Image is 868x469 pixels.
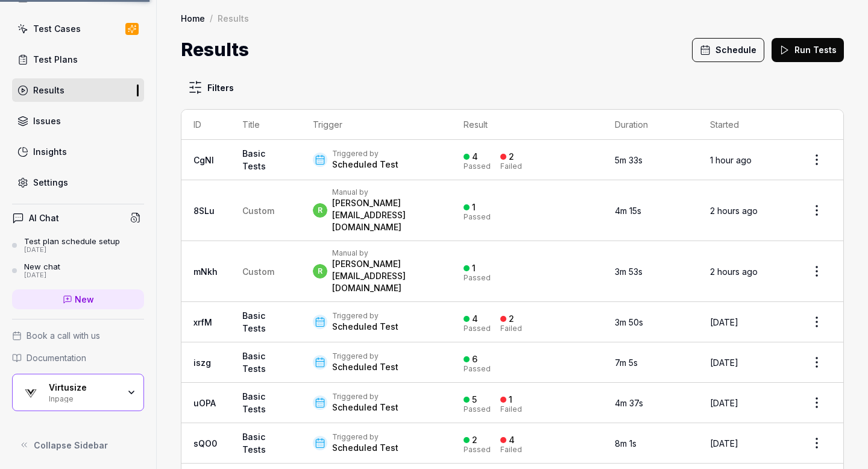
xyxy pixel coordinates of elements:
[193,266,218,277] a: mNkh
[698,110,790,140] th: Started
[332,361,398,373] div: Scheduled Test
[33,53,78,66] div: Test Plans
[12,289,144,309] a: New
[12,78,144,102] a: Results
[242,310,266,333] a: Basic Tests
[772,38,844,62] button: Run Tests
[472,435,477,445] div: 2
[12,351,144,364] a: Documentation
[12,171,144,194] a: Settings
[332,258,439,294] div: [PERSON_NAME][EMAIL_ADDRESS][DOMAIN_NAME]
[242,148,266,171] a: Basic Tests
[193,206,215,216] a: 8SLu
[615,266,643,277] time: 3m 53s
[332,392,398,401] div: Triggered by
[615,317,643,327] time: 3m 50s
[332,442,398,454] div: Scheduled Test
[332,187,439,197] div: Manual by
[332,149,398,159] div: Triggered by
[509,394,512,405] div: 1
[193,357,211,368] a: iszg
[615,357,638,368] time: 7m 5s
[509,151,514,162] div: 2
[49,382,119,393] div: Virtusize
[472,202,476,213] div: 1
[12,262,144,280] a: New chat[DATE]
[301,110,451,140] th: Trigger
[33,145,67,158] div: Insights
[218,12,249,24] div: Results
[464,365,491,373] div: Passed
[332,432,398,442] div: Triggered by
[710,398,738,408] time: [DATE]
[710,317,738,327] time: [DATE]
[332,321,398,333] div: Scheduled Test
[472,263,476,274] div: 1
[75,293,94,306] span: New
[472,354,477,365] div: 6
[464,163,491,170] div: Passed
[12,433,144,457] button: Collapse Sidebar
[710,357,738,368] time: [DATE]
[242,206,274,216] span: Custom
[242,351,266,374] a: Basic Tests
[710,206,758,216] time: 2 hours ago
[210,12,213,24] div: /
[464,325,491,332] div: Passed
[615,398,643,408] time: 4m 37s
[472,151,478,162] div: 4
[313,203,327,218] span: r
[27,351,86,364] span: Documentation
[464,446,491,453] div: Passed
[509,435,515,445] div: 4
[34,439,108,452] span: Collapse Sidebar
[332,311,398,321] div: Triggered by
[692,38,764,62] button: Schedule
[332,351,398,361] div: Triggered by
[33,176,68,189] div: Settings
[500,163,522,170] div: Failed
[20,382,42,403] img: Virtusize Logo
[332,159,398,171] div: Scheduled Test
[33,115,61,127] div: Issues
[500,446,522,453] div: Failed
[12,17,144,40] a: Test Cases
[710,155,752,165] time: 1 hour ago
[181,75,241,99] button: Filters
[193,438,217,449] a: sQO0
[27,329,100,342] span: Book a call with us
[451,110,602,140] th: Result
[24,262,60,271] div: New chat
[12,329,144,342] a: Book a call with us
[49,393,119,403] div: Inpage
[181,110,230,140] th: ID
[242,432,266,455] a: Basic Tests
[332,197,439,233] div: [PERSON_NAME][EMAIL_ADDRESS][DOMAIN_NAME]
[12,109,144,133] a: Issues
[193,317,212,327] a: xrfM
[230,110,301,140] th: Title
[464,274,491,282] div: Passed
[313,264,327,279] span: r
[472,313,478,324] div: 4
[472,394,477,405] div: 5
[12,140,144,163] a: Insights
[242,391,266,414] a: Basic Tests
[33,22,81,35] div: Test Cases
[242,266,274,277] span: Custom
[464,213,491,221] div: Passed
[12,236,144,254] a: Test plan schedule setup[DATE]
[181,12,205,24] a: Home
[615,206,641,216] time: 4m 15s
[29,212,59,224] h4: AI Chat
[710,266,758,277] time: 2 hours ago
[12,374,144,411] button: Virtusize LogoVirtusizeInpage
[24,236,120,246] div: Test plan schedule setup
[193,155,214,165] a: CgNI
[615,438,637,449] time: 8m 1s
[603,110,699,140] th: Duration
[33,84,64,96] div: Results
[500,325,522,332] div: Failed
[193,398,216,408] a: uOPA
[24,271,60,280] div: [DATE]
